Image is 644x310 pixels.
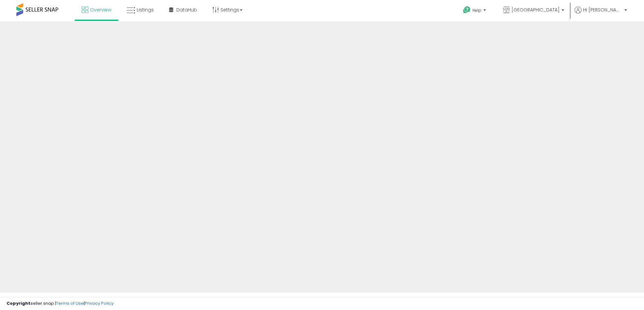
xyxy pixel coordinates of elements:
span: Hi [PERSON_NAME] [583,7,622,13]
a: Help [458,1,492,21]
span: Listings [137,7,154,13]
span: [GEOGRAPHIC_DATA] [511,7,560,13]
span: Help [473,8,481,13]
a: Hi [PERSON_NAME] [575,7,627,21]
span: Overview [90,7,111,13]
i: Get Help [463,6,471,14]
span: DataHub [176,7,197,13]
